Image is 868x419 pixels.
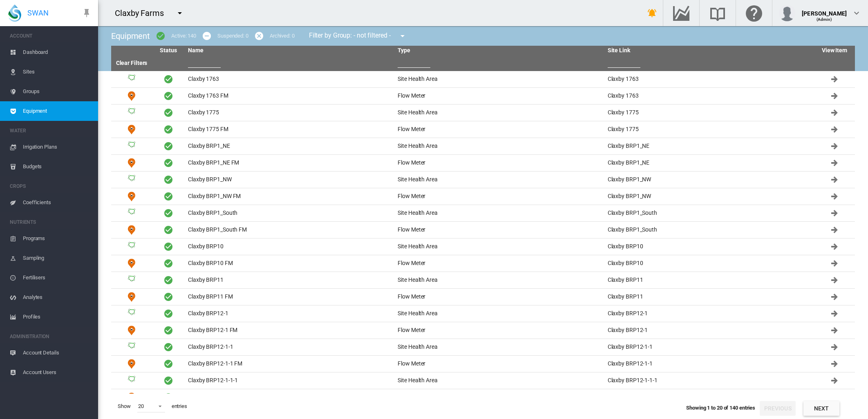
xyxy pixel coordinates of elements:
td: Claxby BRP12-1-1 [604,339,814,355]
span: Budgets [23,157,92,176]
td: Site Health Area [111,305,152,322]
button: Click to go to equipment [826,305,843,322]
td: Claxby 1775 [185,105,394,121]
tr: Flow Meter Claxby BRP1_South FM Flow Meter Claxby BRP1_South Click to go to equipment [111,222,855,238]
td: Flow Meter [394,121,604,138]
img: 3.svg [127,141,136,151]
td: Claxby 1775 [604,105,814,121]
md-icon: icon-checkbox-marked-circle [156,31,166,41]
md-icon: Click to go to equipment [830,125,839,134]
img: 3.svg [127,175,136,185]
span: Active [163,309,173,319]
span: Active [163,192,173,201]
td: Flow Meter [394,88,604,104]
tr: Site Health Area Claxby BRP12-1-1-1 Site Health Area Claxby BRP12-1-1-1 Click to go to equipment [111,372,855,389]
tr: Site Health Area Claxby BRP12-1 Site Health Area Claxby BRP12-1 Click to go to equipment [111,305,855,322]
span: Active [163,208,173,218]
tr: Site Health Area Claxby BRP1_NW Site Health Area Claxby BRP1_NW Click to go to equipment [111,172,855,188]
button: Click to go to equipment [826,289,843,305]
button: Click to go to equipment [826,339,843,355]
span: Active [163,376,173,386]
td: Site Health Area [394,205,604,221]
tr: Site Health Area Claxby BRP11 Site Health Area Claxby BRP11 Click to go to equipment [111,272,855,289]
md-icon: Click to go to equipment [830,242,839,252]
span: SWAN [27,8,49,18]
span: Showing 1 to 20 of 140 entries [686,405,755,411]
button: Click to go to equipment [826,188,843,205]
img: 9.svg [127,392,136,402]
td: Claxby BRP12-1 [185,305,394,322]
button: Click to go to equipment [826,372,843,389]
tr: Flow Meter Claxby BRP10 FM Flow Meter Claxby BRP10 Click to go to equipment [111,255,855,272]
button: Click to go to equipment [826,238,843,255]
span: Programs [23,229,92,248]
md-icon: Click to go to equipment [830,342,839,352]
div: Claxby Farms [115,7,171,19]
md-icon: Click to go to equipment [830,208,839,218]
span: Active [163,141,173,151]
td: Claxby 1763 [604,71,814,87]
md-icon: Click to go to equipment [830,175,839,185]
tr: Site Health Area Claxby BRP1_NE Site Health Area Claxby BRP1_NE Click to go to equipment [111,138,855,155]
td: Claxby BRP12-1-1-1 FM [185,389,394,406]
td: Claxby BRP12-1 [604,322,814,339]
td: Claxby BRP12-1 [604,305,814,322]
md-icon: Click to go to equipment [830,275,839,285]
td: Claxby BRP10 FM [185,255,394,272]
td: Flow Meter [111,155,152,171]
span: Sites [23,62,92,82]
td: Site Health Area [394,339,604,355]
td: Claxby BRP12-1-1 [185,339,394,355]
a: Name [188,47,204,53]
div: Suspended: 0 [217,32,248,40]
span: Active [163,359,173,369]
md-icon: Click here for help [744,8,764,18]
a: Status [160,47,177,53]
button: icon-bell-ring [644,5,660,21]
button: Click to go to equipment [826,172,843,188]
td: Flow Meter [111,389,152,406]
img: 9.svg [127,225,136,235]
img: 9.svg [127,325,136,335]
span: Active [163,242,173,252]
td: Flow Meter [394,222,604,238]
button: Click to go to equipment [826,255,843,272]
md-icon: icon-menu-down [398,31,407,41]
div: Archived: 0 [270,32,295,40]
span: Profiles [23,307,92,327]
td: Claxby BRP1_NW FM [185,188,394,205]
md-icon: Click to go to equipment [830,141,839,151]
td: Flow Meter [394,188,604,205]
img: 9.svg [127,359,136,369]
td: Claxby 1763 [185,71,394,87]
td: Claxby BRP12-1-1-1 [185,372,394,389]
img: SWAN-Landscape-Logo-Colour-drop.png [8,4,21,22]
button: Click to go to equipment [826,138,843,154]
span: Active [163,108,173,118]
td: Site Health Area [111,205,152,221]
img: 9.svg [127,259,136,268]
td: Claxby BRP1_South [185,205,394,221]
td: Site Health Area [394,71,604,87]
td: Flow Meter [111,322,152,339]
td: Claxby 1763 [604,88,814,104]
td: Claxby BRP1_South FM [185,222,394,238]
td: Claxby BRP1_South [604,222,814,238]
td: Flow Meter [111,356,152,372]
md-icon: Click to go to equipment [830,74,839,84]
td: Flow Meter [394,255,604,272]
td: Claxby BRP1_NE FM [185,155,394,171]
td: Flow Meter [394,356,604,372]
span: Active [163,74,173,84]
td: Flow Meter [394,155,604,171]
md-icon: icon-minus-circle [202,31,212,41]
button: icon-menu-down [172,5,188,21]
span: Active [163,91,173,101]
div: Active: 140 [171,32,196,40]
md-icon: Click to go to equipment [830,225,839,235]
span: ADMINISTRATION [10,330,92,343]
button: Click to go to equipment [826,272,843,288]
md-icon: Click to go to equipment [830,91,839,101]
button: Click to go to equipment [826,105,843,121]
td: Site Health Area [111,71,152,87]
